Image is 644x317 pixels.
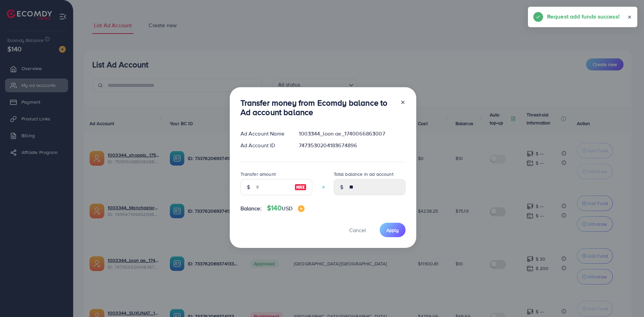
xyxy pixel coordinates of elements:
button: Cancel [341,223,374,237]
span: Cancel [349,226,366,234]
button: Apply [380,223,406,237]
label: Transfer amount [240,171,276,177]
div: Ad Account Name [235,130,294,138]
div: Ad Account ID [235,142,294,149]
h5: Request add funds success! [547,12,620,21]
label: Total balance in ad account [334,171,393,177]
iframe: Chat [615,287,639,312]
img: image [294,183,307,191]
h3: Transfer money from Ecomdy balance to Ad account balance [240,98,395,117]
img: image [298,205,305,212]
div: 7473530204183674896 [293,142,411,149]
span: Balance: [240,205,262,212]
h4: $140 [267,204,305,212]
div: 1003344_loon ae_1740066863007 [293,130,411,138]
span: USD [282,205,292,212]
span: Apply [386,227,399,233]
